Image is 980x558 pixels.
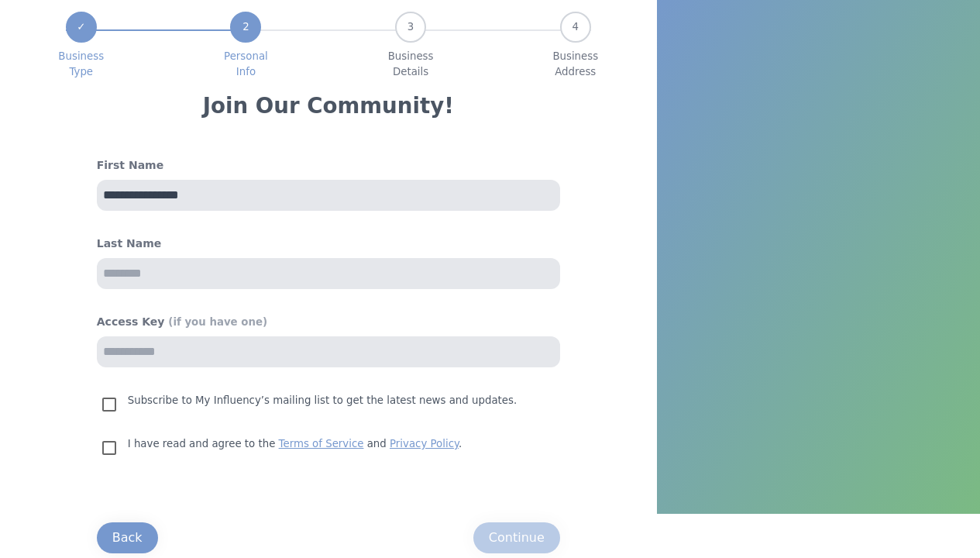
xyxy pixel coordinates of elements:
div: 4 [560,12,591,43]
div: ✓ [66,12,97,43]
h4: Access Key [97,314,560,330]
a: Terms of Service [279,438,364,449]
h3: Join Our Community! [203,92,454,120]
div: Continue [489,529,545,547]
div: Back [112,529,143,547]
a: Privacy Policy [390,438,459,449]
span: Business Address [552,49,598,80]
div: 3 [395,12,426,43]
p: I have read and agree to the and . [128,436,462,453]
span: Business Type [58,49,104,80]
span: Personal Info [224,49,268,80]
p: Subscribe to My Influency’s mailing list to get the latest news and updates. [128,392,517,409]
h4: First Name [97,157,560,174]
span: Business Details [388,49,434,80]
div: 2 [230,12,261,43]
button: Back [97,522,158,553]
h4: Last Name [97,236,560,252]
span: (if you have one) [168,316,267,328]
button: Continue [473,522,560,553]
